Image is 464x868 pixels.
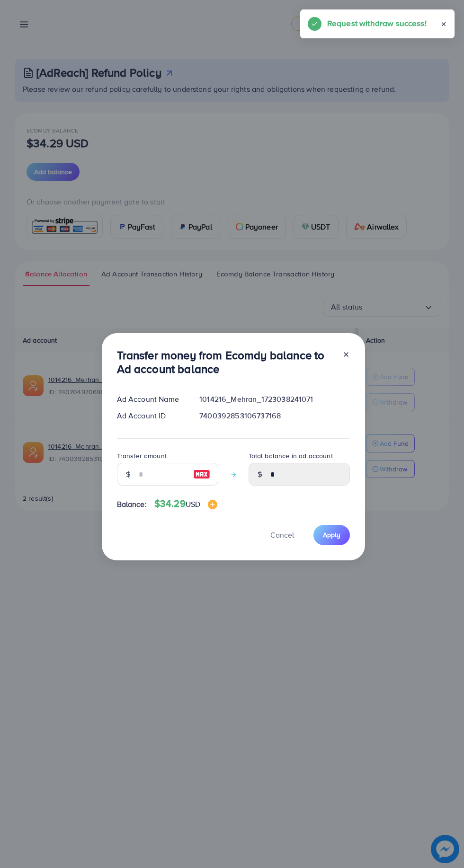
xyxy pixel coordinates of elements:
h5: Request withdraw success! [327,17,427,29]
h4: $34.29 [154,498,217,510]
div: Ad Account Name [109,394,192,405]
span: USD [186,499,200,509]
span: Balance: [117,499,147,510]
h3: Transfer money from Ecomdy balance to Ad account balance [117,348,335,376]
button: Apply [313,525,350,545]
div: 1014216_Mehran_1723038241071 [192,394,357,405]
span: Cancel [270,530,294,540]
label: Transfer amount [117,451,167,461]
label: Total balance in ad account [249,451,333,461]
div: Ad Account ID [109,410,192,421]
span: Apply [323,530,340,540]
img: image [193,469,210,480]
img: image [208,500,217,509]
button: Cancel [259,525,306,545]
div: 7400392853106737168 [192,410,357,421]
